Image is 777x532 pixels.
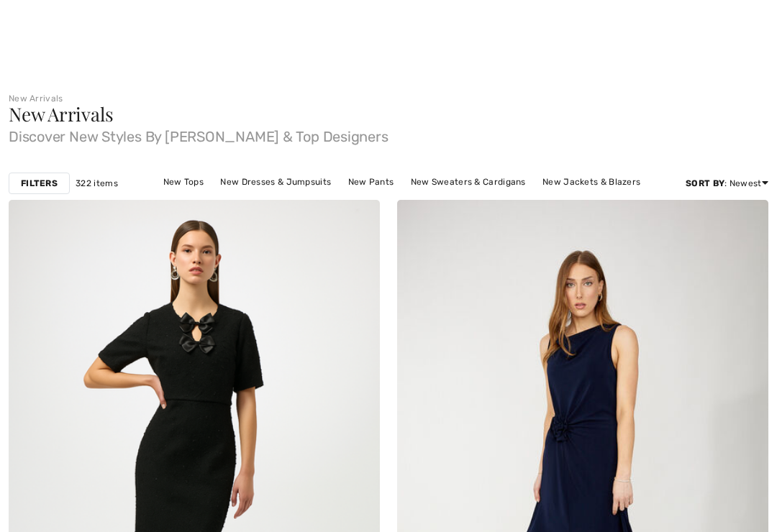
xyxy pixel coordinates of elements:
[330,191,390,210] a: New Skirts
[9,124,768,144] span: Discover New Styles By [PERSON_NAME] & Top Designers
[9,101,113,127] span: New Arrivals
[21,177,58,190] strong: Filters
[76,177,118,190] span: 322 items
[535,173,647,191] a: New Jackets & Blazers
[392,191,473,210] a: New Outerwear
[341,173,401,191] a: New Pants
[686,177,768,190] div: : Newest
[9,93,63,104] a: New Arrivals
[213,173,338,191] a: New Dresses & Jumpsuits
[404,173,533,191] a: New Sweaters & Cardigans
[686,178,724,188] strong: Sort By
[156,173,211,191] a: New Tops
